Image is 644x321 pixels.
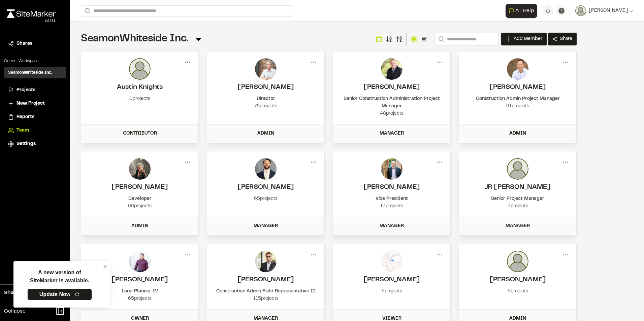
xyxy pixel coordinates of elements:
span: Projects [17,86,35,94]
h2: Douglas Jennings [214,182,318,192]
span: Share [560,36,572,42]
a: Settings [8,140,62,148]
h2: Gary Collins [340,182,444,192]
h2: Tommy Huang [466,82,570,93]
div: Senior Construction Administration Project Manager [340,95,444,110]
img: photo [255,251,277,272]
div: Construction Admin Field Representative II [214,288,318,295]
img: photo [507,158,528,180]
span: Shares [17,40,32,47]
div: 76 projects [214,103,318,110]
span: SeamonWhiteside Inc. [81,35,188,43]
div: Vice President [340,195,444,203]
div: Construction Admin Project Manager [466,95,570,103]
h2: Colin Brown [214,275,318,285]
div: Land Planner IV [88,288,192,295]
div: 5 projects [340,288,444,295]
div: 65 projects [214,195,318,203]
span: Reports [17,113,34,121]
div: Admin [211,130,320,137]
h2: JR Toribio [466,182,570,192]
h2: Austin Knights [88,82,192,93]
button: Open AI Assistant [506,4,537,18]
span: Team [17,127,29,134]
div: Manager [337,222,446,230]
button: Search [434,33,447,45]
div: 13 projects [340,203,444,210]
div: 5 projects [466,288,570,295]
img: photo [129,158,151,180]
div: Admin [463,130,572,137]
span: AI Help [515,7,534,15]
div: Oh geez...please don't... [7,18,56,24]
img: photo [507,58,528,80]
span: Share Workspace [4,289,49,297]
a: Reports [8,113,62,121]
h2: Dana Flanigan [466,275,570,285]
a: New Project [8,100,62,107]
a: Shares [8,40,62,47]
img: photo [381,251,402,272]
span: Settings [17,140,36,148]
h2: Donald Jones [340,275,444,285]
a: Projects [8,86,62,94]
div: 66 projects [88,203,192,210]
button: [PERSON_NAME] [575,5,633,16]
div: 65 projects [88,295,192,302]
div: 91 projects [466,103,570,110]
div: Manager [337,130,446,137]
button: close [103,264,108,269]
img: photo [129,251,151,272]
div: 115 projects [214,295,318,302]
div: 3 projects [466,203,570,210]
div: Manager [211,222,320,230]
p: A new version of SiteMarker is available. [30,269,89,285]
a: Update Now [27,289,92,300]
span: New Project [17,100,45,107]
div: Contributor [85,130,194,137]
button: Search [81,5,93,16]
img: photo [129,58,151,80]
h2: Whit Dawson [88,275,192,285]
img: rebrand.png [7,9,56,18]
h2: Tom Evans [88,182,192,192]
img: photo [255,158,277,180]
h2: Jim Donahoe [340,82,444,93]
div: Open AI Assistant [506,4,540,18]
h2: Donald Jones [214,82,318,93]
img: User [575,5,586,16]
div: Admin [85,222,194,230]
div: Manager [463,222,572,230]
img: photo [381,58,402,80]
span: Add Member [514,36,542,42]
h3: SeamonWhiteside Inc. [8,70,52,76]
div: Director [214,95,318,103]
div: Developer [88,195,192,203]
p: Current Workspace [4,58,66,64]
div: 0 projects [88,95,192,103]
span: Collapse [4,307,26,315]
img: photo [381,158,402,180]
a: Team [8,127,62,134]
span: [PERSON_NAME] [589,7,628,14]
div: Senior Project Manager [466,195,570,203]
img: photo [255,58,277,80]
img: photo [507,251,528,272]
div: 48 projects [340,110,444,117]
